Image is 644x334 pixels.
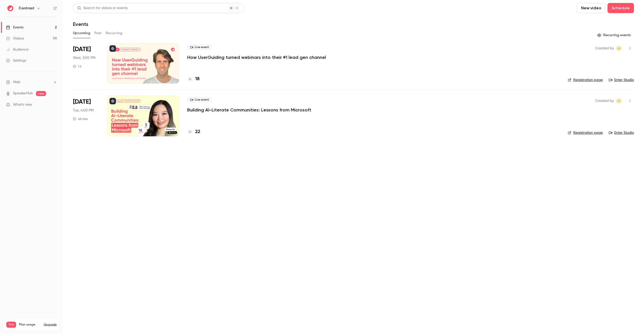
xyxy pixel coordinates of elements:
[6,79,57,85] li: help-dropdown-opener
[36,91,46,96] span: new
[187,76,199,82] a: 18
[595,45,614,51] span: Created by
[608,3,634,13] button: Schedule
[6,322,16,328] span: Trial
[73,21,88,27] h1: Events
[73,96,99,136] div: Dec 9 Tue, 11:00 AM (America/New York)
[44,323,57,327] button: Upgrade
[6,36,24,41] div: Videos
[187,44,212,50] span: Live event
[187,54,326,60] a: How UserGuiding turned webinars into their #1 lead gen channel
[73,98,91,106] span: [DATE]
[77,6,128,11] div: Search for videos or events
[6,25,23,30] div: Events
[568,77,603,82] a: Registration page
[19,6,34,11] h6: Contrast
[13,79,20,85] span: Help
[94,29,102,37] button: Past
[6,4,14,12] img: Contrast
[195,76,199,82] h4: 18
[595,31,634,39] button: Recurring events
[568,130,603,135] a: Registration page
[106,29,123,37] button: Recurring
[617,98,621,104] span: LS
[73,55,95,60] span: Wed, 3:00 PM
[73,45,91,53] span: [DATE]
[609,130,634,135] a: Enter Studio
[6,58,26,63] div: Settings
[73,108,94,113] span: Tue, 4:00 PM
[187,107,311,113] a: Building AI-Literate Communities: Lessons from Microsoft
[187,97,212,103] span: Live event
[595,98,614,104] span: Created by
[617,45,621,51] span: LS
[73,64,82,68] div: 1 h
[616,98,622,104] span: Lusine Sargsyan
[195,129,200,135] h4: 22
[51,103,57,107] iframe: Noticeable Trigger
[13,91,33,96] a: SpeakerHub
[577,3,606,13] button: New video
[73,29,90,37] button: Upcoming
[73,117,88,121] div: 45 min
[609,77,634,82] a: Enter Studio
[13,102,32,107] span: What's new
[73,43,99,83] div: Oct 8 Wed, 10:00 AM (America/New York)
[6,47,28,52] div: Audience
[187,129,200,135] a: 22
[616,45,622,51] span: Lusine Sargsyan
[19,323,41,327] span: Plan usage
